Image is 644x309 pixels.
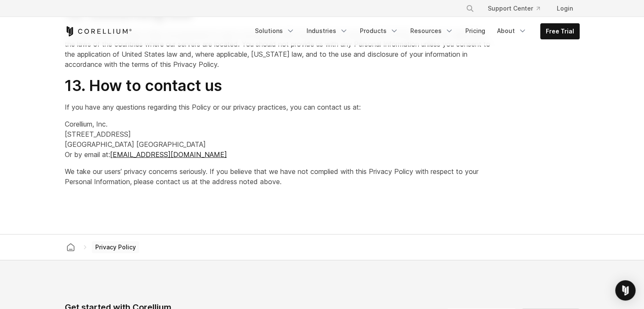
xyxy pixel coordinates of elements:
p: If you have any questions regarding this Policy or our privacy practices, you can contact us at: [65,102,491,112]
a: About [492,23,532,39]
div: Navigation Menu [456,1,580,16]
button: Search [462,1,478,16]
p: The terms of this Privacy Policy are governed by and in accordance with the laws of the state of ... [65,29,491,69]
a: Free Trial [541,24,579,39]
a: Solutions [250,23,300,39]
a: [EMAIL_ADDRESS][DOMAIN_NAME] [110,150,227,159]
a: Corellium home [63,241,78,253]
a: Pricing [460,23,490,39]
a: Support Center [481,1,547,16]
span: Privacy Policy [92,241,139,253]
a: Corellium Home [65,26,132,36]
p: Corellium, Inc. [STREET_ADDRESS] [GEOGRAPHIC_DATA] [GEOGRAPHIC_DATA] Or by email at: [65,119,491,160]
div: Open Intercom Messenger [615,280,636,301]
div: Navigation Menu [250,23,580,39]
h2: 13. How to contact us [65,76,491,95]
a: Login [550,1,580,16]
a: Products [355,23,404,39]
a: Resources [405,23,459,39]
a: Industries [301,23,353,39]
p: We take our users’ privacy concerns seriously. If you believe that we have not complied with this... [65,166,491,187]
